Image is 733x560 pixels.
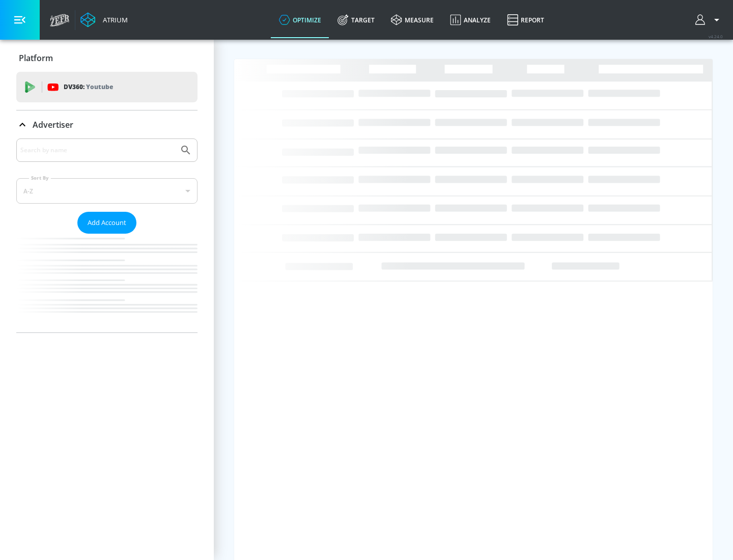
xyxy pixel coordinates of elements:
[19,52,53,64] p: Platform
[33,119,73,130] p: Advertiser
[99,15,128,24] div: Atrium
[20,144,175,157] input: Search by name
[29,175,51,181] label: Sort By
[88,217,126,229] span: Add Account
[86,81,113,92] p: Youtube
[77,212,136,234] button: Add Account
[329,2,383,38] a: Target
[16,234,198,332] nav: list of Advertiser
[16,44,198,72] div: Platform
[499,2,552,38] a: Report
[16,72,198,102] div: DV360: Youtube
[64,81,113,93] p: DV360:
[383,2,442,38] a: measure
[709,34,723,39] span: v 4.24.0
[271,2,329,38] a: optimize
[442,2,499,38] a: Analyze
[80,12,128,27] a: Atrium
[16,110,198,139] div: Advertiser
[16,178,198,204] div: A-Z
[16,138,198,332] div: Advertiser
